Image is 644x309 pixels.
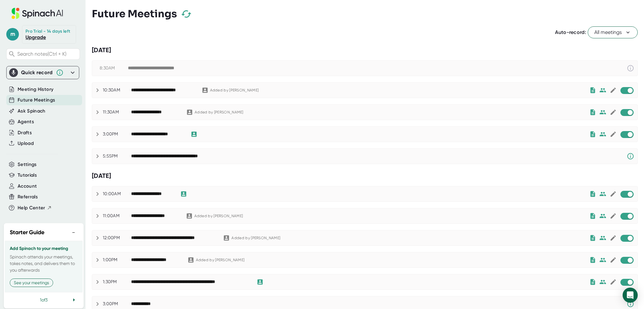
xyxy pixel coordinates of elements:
[103,257,131,263] div: 1:00PM
[18,140,34,147] button: Upload
[92,46,638,54] div: [DATE]
[103,153,131,159] div: 5:55PM
[6,28,19,41] span: m
[9,66,76,79] div: Quick record
[25,29,70,34] div: Pro Trial - 14 days left
[92,172,638,180] div: [DATE]
[627,300,634,308] svg: Spinach requires a video conference link.
[18,97,55,104] button: Future Meetings
[103,109,131,115] div: 11:30AM
[18,86,53,93] button: Meeting History
[18,108,46,115] button: Ask Spinach
[103,235,131,241] div: 12:00PM
[10,279,53,287] button: See your meetings
[588,26,638,38] button: All meetings
[627,64,634,72] svg: This event has already passed
[555,29,586,35] span: Auto-record:
[10,228,44,237] h2: Starter Guide
[18,172,37,179] button: Tutorials
[18,118,34,125] button: Agents
[25,34,46,40] a: Upgrade
[210,88,259,93] div: Added by [PERSON_NAME]
[18,161,37,168] button: Settings
[40,297,47,302] span: 1 of 3
[627,152,634,160] svg: Spinach requires a video conference link.
[21,69,53,76] div: Quick record
[594,29,631,36] span: All meetings
[194,214,243,218] div: Added by [PERSON_NAME]
[10,254,78,273] p: Spinach attends your meetings, takes notes, and delivers them to you afterwards
[196,258,245,262] div: Added by [PERSON_NAME]
[18,204,45,212] span: Help Center
[18,129,32,136] button: Drafts
[103,213,131,219] div: 11:00AM
[18,183,37,190] button: Account
[18,193,38,201] button: Referrals
[103,191,131,197] div: 10:00AM
[100,65,128,71] div: 8:30AM
[18,204,52,212] button: Help Center
[103,131,131,137] div: 3:00PM
[103,87,131,93] div: 10:30AM
[103,279,131,285] div: 1:30PM
[103,301,131,307] div: 3:00PM
[623,288,638,303] div: Open Intercom Messenger
[231,236,280,240] div: Added by [PERSON_NAME]
[195,110,243,115] div: Added by [PERSON_NAME]
[10,246,78,251] h3: Add Spinach to your meeting
[69,228,78,237] button: −
[92,8,177,20] h3: Future Meetings
[17,51,66,57] span: Search notes (Ctrl + K)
